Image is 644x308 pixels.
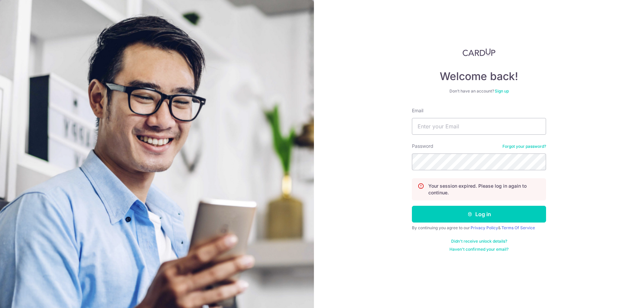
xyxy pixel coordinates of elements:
a: Sign up [495,88,509,94]
a: Didn't receive unlock details? [451,239,507,244]
a: Forgot your password? [502,144,546,149]
a: Terms Of Service [501,225,535,230]
div: Don’t have an account? [412,88,546,94]
label: Password [412,143,433,149]
a: Privacy Policy [471,225,498,230]
div: By continuing you agree to our & [412,225,546,231]
h4: Welcome back! [412,70,546,83]
button: Log in [412,206,546,223]
p: Your session expired. Please log in again to continue. [428,183,540,196]
label: Email [412,107,423,114]
img: CardUp Logo [463,48,495,56]
input: Enter your Email [412,118,546,135]
a: Haven't confirmed your email? [449,247,508,252]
